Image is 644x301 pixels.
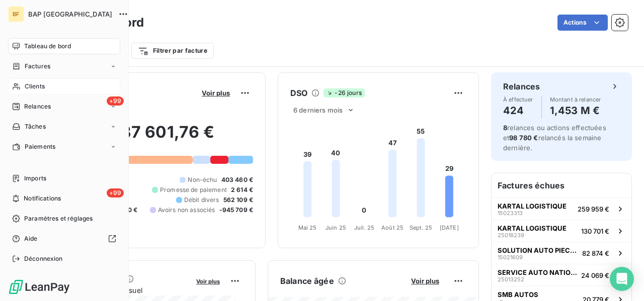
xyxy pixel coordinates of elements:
button: SERVICE AUTO NATIONALE 62501325224 069 € [492,264,631,286]
span: 15023313 [498,210,523,216]
h6: DSO [290,87,307,99]
span: Non-échu [188,175,217,184]
span: SOLUTION AUTO PIECES [498,246,578,254]
span: -26 jours [324,88,364,97]
span: Tableau de bord [24,42,71,51]
span: Tâches [25,122,46,131]
span: Voir plus [196,278,220,285]
span: 403 460 € [221,175,253,184]
span: 6 derniers mois [293,106,343,114]
h4: 424 [503,103,533,119]
span: KARTAL LOGISTIQUE [498,202,567,210]
a: Aide [8,231,120,247]
button: Actions [557,15,608,31]
button: Voir plus [193,276,223,285]
span: Relances [24,102,51,111]
span: +99 [107,188,124,197]
h4: 1,453 M € [550,103,601,119]
span: Imports [24,174,46,183]
span: KARTAL LOGISTIQUE [498,224,567,232]
img: Logo LeanPay [8,279,70,295]
span: -945 709 € [219,206,254,215]
span: Avoirs non associés [158,206,215,215]
span: Aide [24,234,38,243]
tspan: Mai 25 [298,224,317,231]
tspan: Juil. 25 [354,224,374,231]
span: 25013252 [498,276,524,282]
button: SOLUTION AUTO PIECES1502160982 874 € [492,242,631,264]
button: Voir plus [199,88,233,97]
button: Voir plus [408,276,442,285]
span: 82 874 € [582,249,609,257]
span: À effectuer [503,96,533,103]
button: Filtrer par facture [131,43,214,59]
tspan: Sept. 25 [410,224,432,231]
span: 15021609 [498,254,523,260]
span: 98 780 € [509,134,538,142]
span: 8 [503,124,507,132]
span: Débit divers [184,195,219,205]
span: Notifications [24,194,61,203]
h6: Factures échues [492,173,631,197]
h6: Balance âgée [280,275,334,287]
span: +99 [107,96,124,106]
span: Promesse de paiement [160,185,227,194]
span: 24 069 € [581,271,609,279]
div: Open Intercom Messenger [610,267,634,291]
div: BF [8,6,24,22]
h2: 2 437 601,76 € [57,122,253,152]
span: SMB AUTOS [498,290,538,298]
span: relances ou actions effectuées et relancés la semaine dernière. [503,124,606,152]
span: 562 109 € [223,195,253,205]
span: Paramètres et réglages [24,214,93,223]
span: Voir plus [202,89,230,97]
span: Déconnexion [24,254,63,263]
button: KARTAL LOGISTIQUE15023313259 959 € [492,197,631,220]
span: Factures [25,62,50,71]
span: Clients [25,82,45,91]
tspan: [DATE] [440,224,459,231]
h6: Relances [503,80,540,92]
button: KARTAL LOGISTIQUE25018239130 701 € [492,220,631,242]
span: BAP [GEOGRAPHIC_DATA] [28,10,112,18]
span: 25018239 [498,232,524,238]
span: Paiements [25,142,55,151]
span: Voir plus [411,277,439,285]
span: 130 701 € [581,227,609,235]
span: 2 614 € [231,185,253,194]
span: SERVICE AUTO NATIONALE 6 [498,268,577,276]
tspan: Août 25 [381,224,404,231]
tspan: Juin 25 [326,224,346,231]
span: Montant à relancer [550,96,601,103]
span: 259 959 € [578,205,609,213]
